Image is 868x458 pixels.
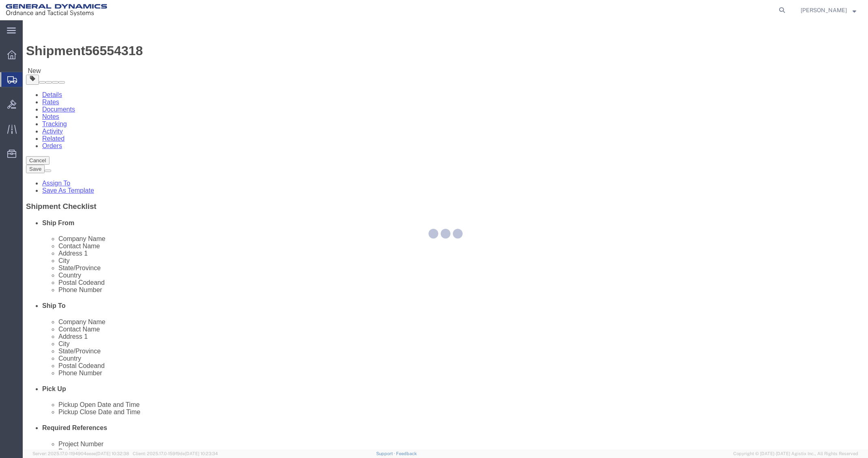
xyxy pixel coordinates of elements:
[6,4,107,16] img: logo
[396,451,417,456] a: Feedback
[185,451,218,456] span: [DATE] 10:23:34
[32,451,129,456] span: Server: 2025.17.0-1194904eeae
[96,451,129,456] span: [DATE] 10:32:38
[800,5,857,15] button: [PERSON_NAME]
[376,451,396,456] a: Support
[801,6,847,15] span: Amanda Terry
[133,451,218,456] span: Client: 2025.17.0-159f9de
[733,450,858,457] span: Copyright © [DATE]-[DATE] Agistix Inc., All Rights Reserved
